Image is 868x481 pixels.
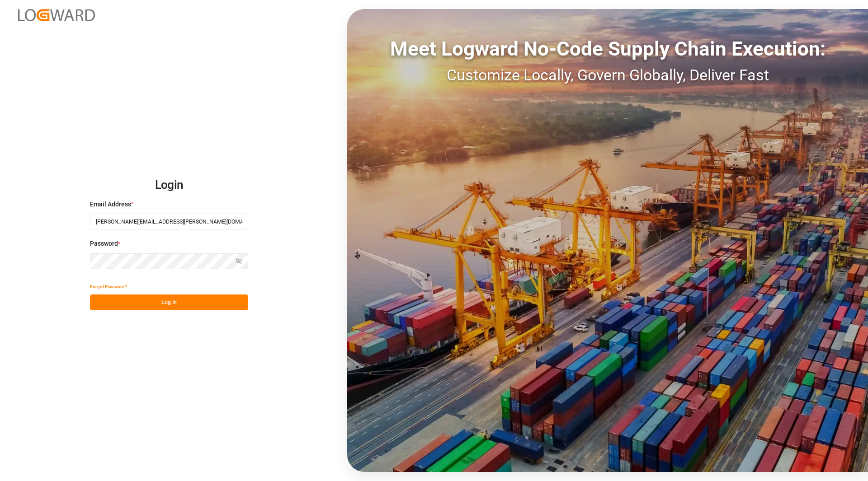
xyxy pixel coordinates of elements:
[90,239,118,248] span: Password
[90,294,248,310] button: Log In
[90,279,127,294] button: Forgot Password?
[347,34,868,64] div: Meet Logward No-Code Supply Chain Execution:
[347,64,868,87] div: Customize Locally, Govern Globally, Deliver Fast
[18,9,95,21] img: Logward_new_orange.png
[90,200,131,209] span: Email Address
[90,171,248,200] h2: Login
[90,214,248,229] input: Enter your email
